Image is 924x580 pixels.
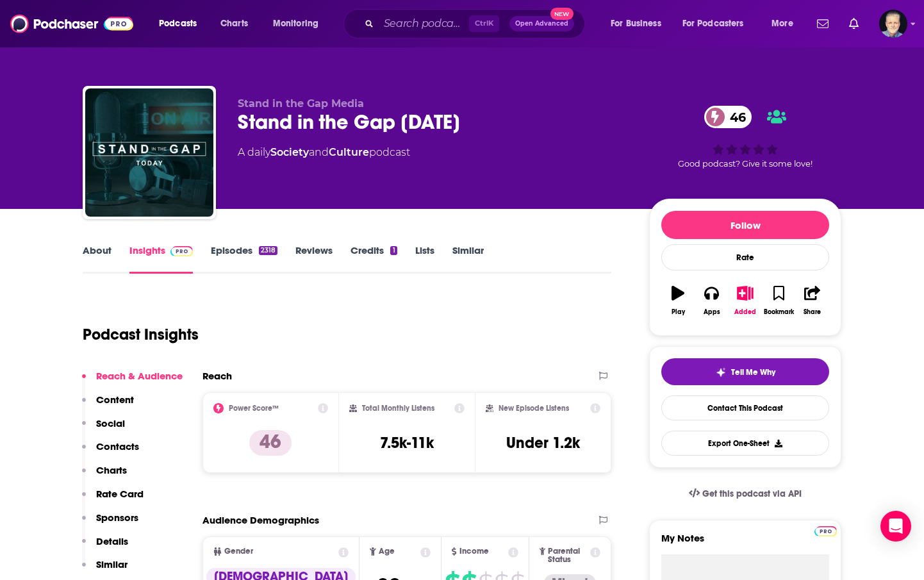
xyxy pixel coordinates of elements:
button: tell me why sparkleTell Me Why [661,358,829,385]
button: Charts [82,464,127,488]
a: Pro website [814,524,837,536]
p: Social [96,417,125,429]
img: Podchaser - Follow, Share and Rate Podcasts [10,12,133,36]
a: Charts [212,13,256,34]
span: Charts [220,15,248,33]
h1: Podcast Insights [83,325,199,344]
img: User Profile [879,10,907,38]
span: Logged in as JonesLiterary [879,10,907,38]
button: Details [82,535,128,559]
p: Content [96,394,134,406]
button: open menu [763,13,809,34]
div: Added [734,308,756,316]
a: Show notifications dropdown [812,13,834,35]
span: For Podcasters [682,15,744,33]
button: Sponsors [82,511,138,535]
img: Podchaser Pro [814,526,837,536]
div: Play [672,308,685,316]
a: Get this podcast via API [679,478,812,510]
p: Rate Card [96,488,144,500]
button: Contacts [82,440,139,464]
div: 2318 [259,246,277,255]
button: Follow [661,211,829,239]
p: Sponsors [96,511,138,524]
a: InsightsPodchaser Pro [129,244,193,274]
h2: Total Monthly Listens [362,404,434,413]
button: Bookmark [762,278,795,324]
p: Reach & Audience [96,370,183,382]
span: 46 [717,106,752,128]
p: Charts [96,464,127,476]
button: Rate Card [82,488,144,511]
span: Stand in the Gap Media [238,97,364,110]
h3: 7.5k-11k [380,433,434,452]
input: Search podcasts, credits, & more... [379,13,469,34]
span: Good podcast? Give it some love! [678,159,813,169]
p: Details [96,535,128,547]
h2: New Episode Listens [499,404,569,413]
button: Apps [695,278,728,324]
div: 46Good podcast? Give it some love! [649,97,841,177]
span: Age [379,547,395,556]
a: About [83,244,111,274]
label: My Notes [661,532,829,554]
button: Export One-Sheet [661,431,829,456]
button: Added [729,278,762,324]
div: Share [804,308,821,316]
a: Reviews [295,244,333,274]
span: More [771,15,793,33]
span: Open Advanced [515,21,568,27]
img: Stand in the Gap Today [85,88,213,217]
button: Open AdvancedNew [509,16,574,31]
div: A daily podcast [238,145,410,160]
button: Share [796,278,829,324]
span: Parental Status [548,547,588,564]
button: Show profile menu [879,10,907,38]
a: Similar [452,244,484,274]
div: Open Intercom Messenger [880,511,911,542]
p: 46 [249,430,292,456]
button: Play [661,278,695,324]
span: Podcasts [159,15,197,33]
button: Social [82,417,125,441]
a: Society [270,146,309,158]
a: Lists [415,244,434,274]
button: open menu [602,13,677,34]
button: open menu [264,13,335,34]
span: Monitoring [273,15,318,33]
img: tell me why sparkle [716,367,726,377]
span: Tell Me Why [731,367,775,377]
h2: Audience Demographics [202,514,319,526]
a: Credits1 [351,244,397,274]
button: open menu [150,13,213,34]
a: 46 [704,106,752,128]
a: Contact This Podcast [661,395,829,420]
img: Podchaser Pro [170,246,193,256]
p: Contacts [96,440,139,452]
div: 1 [390,246,397,255]
a: Show notifications dropdown [844,13,864,35]
div: Rate [661,244,829,270]
span: New [550,8,573,20]
span: Get this podcast via API [702,488,802,499]
div: Apps [704,308,720,316]
span: Gender [224,547,253,556]
button: open menu [674,13,763,34]
a: Culture [329,146,369,158]
div: Search podcasts, credits, & more... [356,9,597,38]
span: Income [459,547,489,556]
button: Content [82,394,134,417]
p: Similar [96,558,128,570]
span: and [309,146,329,158]
h2: Power Score™ [229,404,279,413]
div: Bookmark [764,308,794,316]
span: Ctrl K [469,15,499,32]
button: Reach & Audience [82,370,183,394]
span: For Business [611,15,661,33]
h3: Under 1.2k [506,433,580,452]
a: Episodes2318 [211,244,277,274]
h2: Reach [202,370,232,382]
